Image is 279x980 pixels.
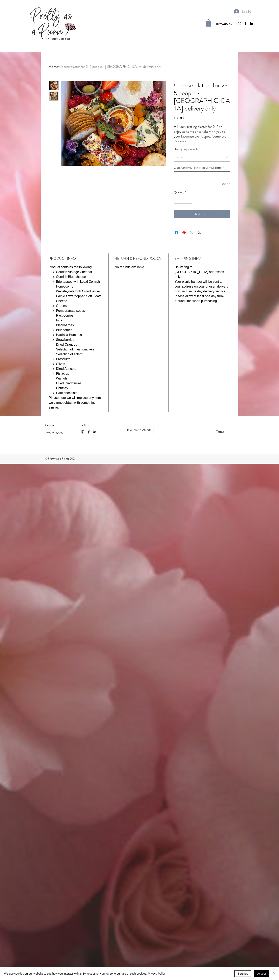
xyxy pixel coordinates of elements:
[182,230,186,235] a: Pin on Pinterest
[174,139,230,143] button: Read more
[250,22,254,26] img: LinkedIn
[93,430,97,434] img: LinkedIn
[174,210,230,218] button: Add to Cart
[206,428,234,436] a: Terms
[56,279,102,289] li: Brie topped with Local Cornish Honeycomb
[177,212,227,216] span: Add to Cart
[56,342,102,347] li: Dried Oranges
[50,92,58,100] img: Thumbnail: Cheese platter for 2-5 people - Cornwall delivery only
[240,8,252,15] span: Log In
[81,430,97,434] ul: Social Bar
[244,22,248,26] img: Facebook
[49,92,58,101] div: 2 / 2
[49,92,58,101] button: Thumbnail: Cheese platter for 2-5 people - Cornwall delivery only
[56,289,102,294] li: Wensleydale with Crandberries
[272,971,277,976] img: Close
[45,423,56,427] span: Contact
[49,265,102,270] p: Product contains the following:
[174,117,184,120] span: £50.00
[4,972,166,975] span: We use cookies on our website to see how you interact with it. By accepting, you agree to our use...
[59,64,161,69] a: Cheese platter for 2-5 people - [GEOGRAPHIC_DATA] delivery only
[56,303,102,308] li: Grapes
[174,230,179,235] a: Share on Facebook
[272,970,277,977] button: Close
[56,386,102,391] li: Chutney
[179,196,187,203] input: Quantity
[148,972,165,975] a: Privacy Policy
[175,255,228,265] h2: SHIPPING INFO
[49,255,102,265] h2: PRODUCT INFO
[56,333,102,337] li: Harrissa Hummus
[174,196,179,203] button: Decrement
[56,391,102,395] li: Dark chocolate
[254,970,269,977] button: Accept
[87,430,91,434] img: Facebook
[56,376,102,381] li: Walnuts
[174,182,230,187] div: 0/500
[189,230,194,235] a: Share on WhatsApp
[56,323,102,328] li: Blackberries
[61,81,166,166] img: Cheese platter for 2-5 people - Cornwall delivery only
[127,427,152,433] span: Take me to AU site
[56,347,102,352] li: Selection of finest crackers
[174,166,230,170] label: When would you like to receive your platter?
[115,255,162,265] h2: RETURN & REFUND POLICY
[45,431,63,435] span: 07977445565
[56,274,102,279] li: Cornish Blue cheese
[216,22,232,26] span: 07977445565
[231,7,254,16] button: Log In
[175,279,228,303] p: Your picnic hamper will be sent to your address on your chosen delivery day via a same day delive...
[49,64,227,69] div: /
[81,423,90,427] span: Follow
[56,352,102,357] li: Selection of salami
[56,366,102,371] li: Dired Apricots
[174,124,230,153] p: A luxury grazing platter for 2-5 to enjoy at home or to take with you to your favourite picnic sp...
[56,294,102,303] li: Edible flower topped Soft Goats Cheese
[234,970,252,977] button: Settings
[237,22,254,26] ul: Social Bar
[56,371,102,376] li: Pistacios
[205,19,211,27] a: Cart with 0 items
[49,395,102,410] p: Please note we will replace any items we cannot obtain with something similar.
[56,328,102,333] li: Blueberries
[56,313,102,318] li: Raspberries
[56,308,102,313] li: Pomegranate seeds
[56,362,102,366] li: Olives
[197,230,202,235] a: Share on X
[115,265,162,270] p: No refunds available.
[174,147,198,151] label: Dietary requirements
[174,173,230,179] textarea: When would you like to receive your platter?
[237,22,242,26] img: instagram
[176,155,184,160] div: Select
[49,81,58,90] div: 1 / 2
[174,81,230,112] h1: Cheese platter for 2-5 people - [GEOGRAPHIC_DATA] delivery only
[56,381,102,386] li: Dried Cradberries
[45,457,76,460] span: © Pretty as a Picnic 2023
[81,430,85,434] img: instagram
[49,64,58,69] a: Home
[175,265,228,279] p: Delivering to [GEOGRAPHIC_DATA] addresses only.
[56,318,102,323] li: Figs
[125,426,153,434] a: Take me to AU site
[56,270,102,274] li: Cornish Vintage Cheddar
[174,190,186,196] legend: Quantity
[30,7,76,40] img: PrettyAsAPicnic-Coloured.png
[56,357,102,362] li: Proscuitto
[56,337,102,342] li: Strawberries
[216,429,224,435] span: Terms
[208,22,209,25] text: 0
[187,196,192,203] button: Increment
[50,81,58,90] img: Thumbnail: Cheese platter for 2-5 people - Cornwall delivery only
